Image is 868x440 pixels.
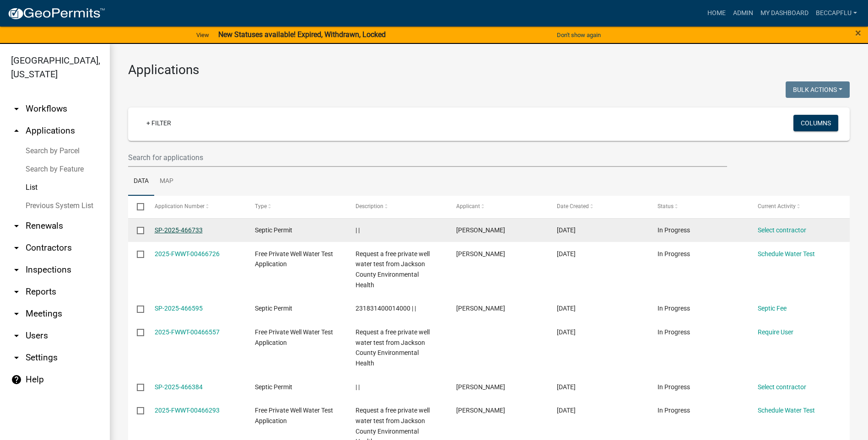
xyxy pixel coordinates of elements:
a: 2025-FWWT-00466726 [155,250,220,258]
span: 08/20/2025 [557,226,576,234]
datatable-header-cell: Current Activity [749,196,850,218]
span: In Progress [658,305,690,312]
button: Columns [793,115,838,131]
span: In Progress [658,383,690,391]
span: Lisa [456,407,505,414]
button: Don't show again [553,27,604,43]
a: View [193,27,213,43]
i: arrow_drop_down [11,242,22,253]
datatable-header-cell: Status [648,196,749,218]
span: 08/20/2025 [557,328,576,336]
a: SP-2025-466384 [155,383,203,391]
span: 08/20/2025 [557,305,576,312]
i: arrow_drop_down [11,330,22,341]
span: Request a free private well water test from Jackson County Environmental Health [356,328,430,367]
datatable-header-cell: Application Number [146,196,246,218]
a: Map [154,167,179,196]
a: 2025-FWWT-00466557 [155,328,220,336]
i: arrow_drop_down [11,286,22,297]
i: arrow_drop_down [11,103,22,114]
span: Septic Permit [255,305,292,312]
h3: Applications [128,62,850,78]
a: Septic Fee [758,305,787,312]
span: Free Private Well Water Test Application [255,328,333,346]
a: Home [704,5,729,22]
span: Applicant [456,203,480,209]
span: In Progress [658,328,690,336]
a: + Filter [139,115,178,131]
a: Select contractor [758,226,806,234]
span: 08/19/2025 [557,383,576,391]
span: 231831400014000 | | [356,305,416,312]
a: My Dashboard [757,5,812,22]
span: | | [356,226,360,234]
span: Free Private Well Water Test Application [255,407,333,424]
i: help [11,374,22,385]
span: Description [356,203,383,209]
span: kevin hammond [456,226,505,234]
span: Application Number [155,203,205,209]
a: Admin [729,5,757,22]
datatable-header-cell: Applicant [447,196,548,218]
span: Status [658,203,674,209]
span: Type [255,203,267,209]
i: arrow_drop_down [11,220,22,231]
a: Require User [758,328,793,336]
a: SP-2025-466595 [155,305,203,312]
span: Emily Ellingson [456,250,505,258]
span: Septic Permit [255,383,292,391]
datatable-header-cell: Type [246,196,347,218]
span: In Progress [658,407,690,414]
datatable-header-cell: Description [347,196,447,218]
button: Close [855,27,861,38]
span: 08/20/2025 [557,250,576,258]
span: × [855,27,861,39]
span: Tyler Halvorson [456,383,505,391]
i: arrow_drop_down [11,308,22,319]
i: arrow_drop_up [11,125,22,136]
a: Schedule Water Test [758,407,815,414]
a: Select contractor [758,383,806,391]
a: Data [128,167,154,196]
span: In Progress [658,250,690,258]
span: Diane Wilhelm [456,305,505,312]
span: Free Private Well Water Test Application [255,250,333,268]
strong: New Statuses available! Expired, Withdrawn, Locked [218,30,386,39]
datatable-header-cell: Date Created [548,196,649,218]
button: Bulk Actions [786,81,850,98]
span: Current Activity [758,203,796,209]
i: arrow_drop_down [11,352,22,363]
a: 2025-FWWT-00466293 [155,407,220,414]
a: BeccaPflu [812,5,861,22]
a: Schedule Water Test [758,250,815,258]
input: Search for applications [128,148,727,167]
span: 08/19/2025 [557,407,576,414]
span: Date Created [557,203,589,209]
i: arrow_drop_down [11,264,22,275]
span: In Progress [658,226,690,234]
a: SP-2025-466733 [155,226,203,234]
span: | | [356,383,360,391]
datatable-header-cell: Select [128,196,146,218]
span: Septic Permit [255,226,292,234]
span: Request a free private well water test from Jackson County Environmental Health [356,250,430,289]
